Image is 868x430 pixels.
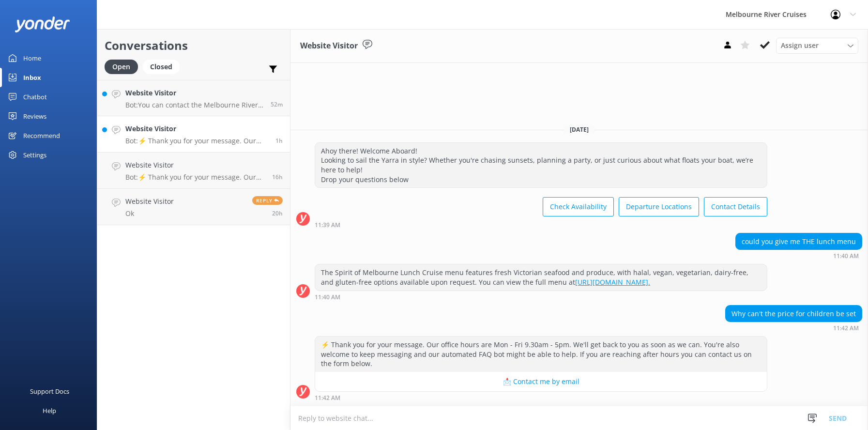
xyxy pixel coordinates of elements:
[143,61,184,72] a: Closed
[735,252,862,259] div: Sep 23 2025 11:40am (UTC +10:00) Australia/Sydney
[275,137,283,145] span: Sep 23 2025 11:42am (UTC +10:00) Australia/Sydney
[619,197,699,216] button: Departure Locations
[272,173,283,181] span: Sep 22 2025 08:55pm (UTC +10:00) Australia/Sydney
[125,173,265,182] p: Bot: ⚡ Thank you for your message. Our office hours are Mon - Fri 9.30am - 5pm. We'll get back to...
[252,196,283,205] span: Reply
[315,294,340,300] strong: 11:40 AM
[315,221,767,228] div: Sep 23 2025 11:39am (UTC +10:00) Australia/Sydney
[315,394,767,401] div: Sep 23 2025 11:42am (UTC +10:00) Australia/Sydney
[315,395,340,401] strong: 11:42 AM
[315,222,340,228] strong: 11:39 AM
[575,277,650,287] a: [URL][DOMAIN_NAME].
[125,209,174,218] p: Ok
[315,143,767,187] div: Ahoy there! Welcome Aboard! Looking to sail the Yarra in style? Whether you're chasing sunsets, p...
[23,48,41,68] div: Home
[125,196,174,207] h4: Website Visitor
[704,197,767,216] button: Contact Details
[43,401,56,420] div: Help
[97,116,290,153] a: Website VisitorBot:⚡ Thank you for your message. Our office hours are Mon - Fri 9.30am - 5pm. We'...
[105,61,143,72] a: Open
[105,36,283,55] h2: Conversations
[726,306,862,322] div: Why can't the price for children be set
[272,209,283,217] span: Sep 22 2025 04:14pm (UTC +10:00) Australia/Sydney
[23,145,46,165] div: Settings
[125,160,265,170] h4: Website Visitor
[23,126,60,145] div: Recommend
[564,125,594,134] span: [DATE]
[97,153,290,189] a: Website VisitorBot:⚡ Thank you for your message. Our office hours are Mon - Fri 9.30am - 5pm. We'...
[776,38,858,53] div: Assign User
[315,372,767,391] button: 📩 Contact me by email
[23,68,41,87] div: Inbox
[833,325,859,331] strong: 11:42 AM
[736,233,862,250] div: could you give me THE lunch menu
[143,60,180,74] div: Closed
[315,337,767,372] div: ⚡ Thank you for your message. Our office hours are Mon - Fri 9.30am - 5pm. We'll get back to you ...
[125,88,263,98] h4: Website Visitor
[315,264,767,290] div: The Spirit of Melbourne Lunch Cruise menu features fresh Victorian seafood and produce, with hala...
[125,101,263,109] p: Bot: You can contact the Melbourne River Cruises team by emailing [EMAIL_ADDRESS][DOMAIN_NAME]. V...
[781,40,819,51] span: Assign user
[833,253,859,259] strong: 11:40 AM
[97,80,290,116] a: Website VisitorBot:You can contact the Melbourne River Cruises team by emailing [EMAIL_ADDRESS][D...
[15,16,70,32] img: yonder-white-logo.png
[23,87,47,107] div: Chatbot
[105,60,138,74] div: Open
[300,40,358,52] h3: Website Visitor
[125,137,268,145] p: Bot: ⚡ Thank you for your message. Our office hours are Mon - Fri 9.30am - 5pm. We'll get back to...
[125,123,268,134] h4: Website Visitor
[315,293,767,300] div: Sep 23 2025 11:40am (UTC +10:00) Australia/Sydney
[23,107,46,126] div: Reviews
[543,197,614,216] button: Check Availability
[725,324,862,331] div: Sep 23 2025 11:42am (UTC +10:00) Australia/Sydney
[30,382,69,401] div: Support Docs
[271,100,283,108] span: Sep 23 2025 12:15pm (UTC +10:00) Australia/Sydney
[97,189,290,225] a: Website VisitorOkReply20h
